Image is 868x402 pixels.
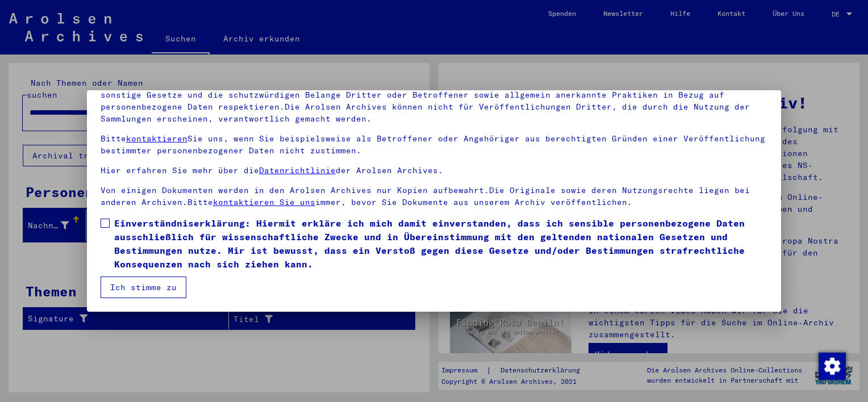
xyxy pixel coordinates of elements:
[101,65,767,125] p: Bitte beachten Sie, dass dieses Portal über NS - Verfolgte sensible Daten zu identifizierten oder...
[101,133,767,157] p: Bitte Sie uns, wenn Sie beispielsweise als Betroffener oder Angehöriger aus berechtigten Gründen ...
[819,353,846,380] img: Zustimmung ändern
[114,216,767,271] span: Einverständniserklärung: Hiermit erkläre ich mich damit einverstanden, dass ich sensible personen...
[101,185,767,208] p: Von einigen Dokumenten werden in den Arolsen Archives nur Kopien aufbewahrt.Die Originale sowie d...
[101,165,767,177] p: Hier erfahren Sie mehr über die der Arolsen Archives.
[818,352,845,379] div: Zustimmung ändern
[126,133,187,144] a: kontaktieren
[101,277,186,298] button: Ich stimme zu
[259,165,336,175] a: Datenrichtlinie
[213,197,315,207] a: kontaktieren Sie uns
